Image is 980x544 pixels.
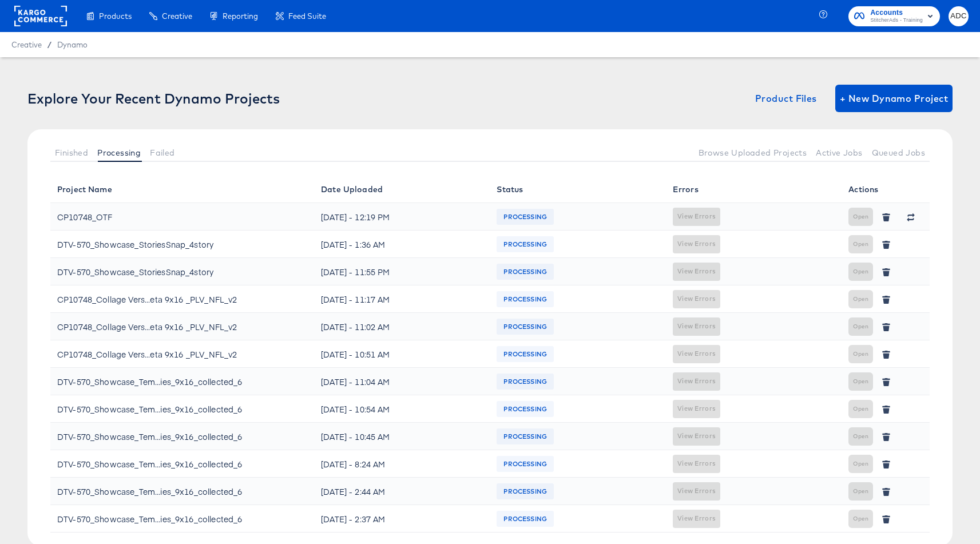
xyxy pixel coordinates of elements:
th: Date Uploaded [314,176,490,203]
div: [DATE] - 11:55 PM [321,263,483,281]
button: AccountsStitcherAds - Training [848,6,940,26]
div: DTV-570_Showcase_Tem...ies_9x16_collected_6 [57,427,242,446]
div: DTV-570_Showcase_Tem...ies_9x16_collected_6 [57,455,242,473]
span: + New Dynamo Project [840,90,948,106]
span: Active Jobs [816,148,862,157]
div: DTV-570_Showcase_Tem...ies_9x16_collected_6 [57,510,242,528]
button: + New Dynamo Project [835,85,953,112]
span: Accounts [870,7,923,19]
span: PROCESSING [497,427,554,446]
span: PROCESSING [497,290,554,308]
div: DTV-570_Showcase_Tem...ies_9x16_collected_6 [57,482,242,501]
div: CP10748_Collage Vers...eta 9x16 _PLV_NFL_v2 [57,345,237,363]
div: DTV-570_Showcase_Tem...ies_9x16_collected_6 [57,400,242,418]
span: PROCESSING [497,482,554,501]
div: [DATE] - 10:54 AM [321,400,483,418]
span: / [42,40,57,49]
span: PROCESSING [497,400,554,418]
div: [DATE] - 11:17 AM [321,290,483,308]
div: CP10748_OTF [57,208,113,226]
span: PROCESSING [497,235,554,253]
span: PROCESSING [497,263,554,281]
span: Reporting [223,11,258,21]
span: Product Files [755,90,817,106]
th: Status [490,176,665,203]
span: Processing [97,148,141,157]
th: Errors [666,176,842,203]
span: Finished [55,148,88,157]
span: PROCESSING [497,455,554,473]
span: PROCESSING [497,317,554,336]
div: [DATE] - 12:19 PM [321,208,483,226]
div: [DATE] - 10:45 AM [321,427,483,446]
span: PROCESSING [497,510,554,528]
span: PROCESSING [497,345,554,363]
div: CP10748_Collage Vers...eta 9x16 _PLV_NFL_v2 [57,317,237,336]
button: ADC [949,6,969,26]
div: Explore Your Recent Dynamo Projects [27,90,280,106]
div: [DATE] - 8:24 AM [321,455,483,473]
span: Creative [11,40,42,49]
div: [DATE] - 10:51 AM [321,345,483,363]
a: Dynamo [57,40,88,49]
span: PROCESSING [497,208,554,226]
th: Project Name [50,176,314,203]
span: Creative [162,11,192,21]
th: Actions [842,176,930,203]
span: StitcherAds - Training [870,16,923,25]
span: Products [99,11,132,21]
span: PROCESSING [497,372,554,391]
button: Product Files [751,85,822,112]
div: [DATE] - 11:02 AM [321,317,483,336]
span: Queued Jobs [872,148,925,157]
span: ADC [953,10,964,23]
div: [DATE] - 1:36 AM [321,235,483,253]
span: Feed Suite [288,11,326,21]
div: [DATE] - 11:04 AM [321,372,483,391]
div: [DATE] - 2:44 AM [321,482,483,501]
div: [DATE] - 2:37 AM [321,510,483,528]
span: Failed [150,148,174,157]
div: CP10748_Collage Vers...eta 9x16 _PLV_NFL_v2 [57,290,237,308]
span: Browse Uploaded Projects [699,148,807,157]
div: DTV-570_Showcase_Tem...ies_9x16_collected_6 [57,372,242,391]
div: DTV-570_Showcase_StoriesSnap_4story [57,263,213,281]
div: DTV-570_Showcase_StoriesSnap_4story [57,235,213,253]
